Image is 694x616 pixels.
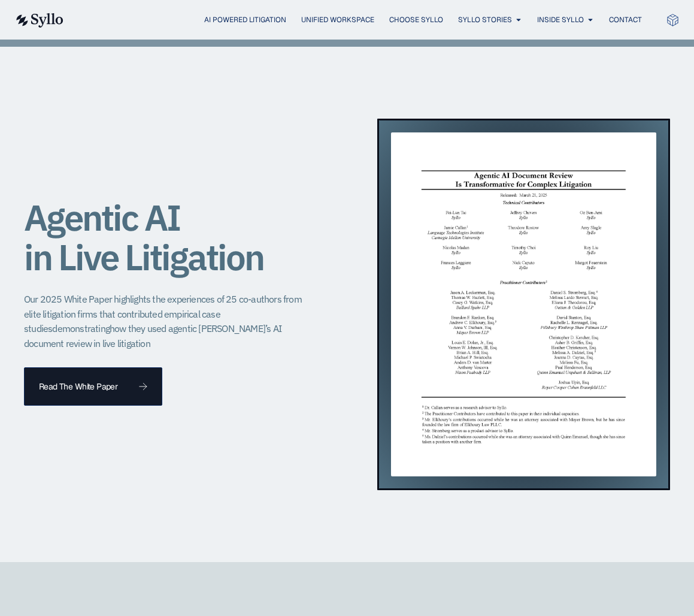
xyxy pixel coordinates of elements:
[537,14,584,25] a: Inside Syllo
[301,14,374,25] a: Unified Workspace
[87,14,642,26] div: Menu Toggle
[391,132,657,476] img: White Paper Cover
[14,13,63,28] img: syllo
[24,198,317,277] h1: Agentic AI in Live Litigation
[458,14,512,25] a: Syllo Stories
[24,322,281,349] span: how they used agentic [PERSON_NAME]’s AI document review in live litigation
[204,14,286,25] a: AI Powered Litigation
[24,367,162,406] a: Read The White Paper
[52,322,110,334] span: demonstrating
[389,14,443,25] a: Choose Syllo
[609,14,642,25] a: Contact
[24,293,302,334] span: Our 2025 White Paper highlights the experiences of 25 co-authors from elite litigation firms that...
[87,14,642,26] nav: Menu
[39,382,117,391] span: Read The White Paper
